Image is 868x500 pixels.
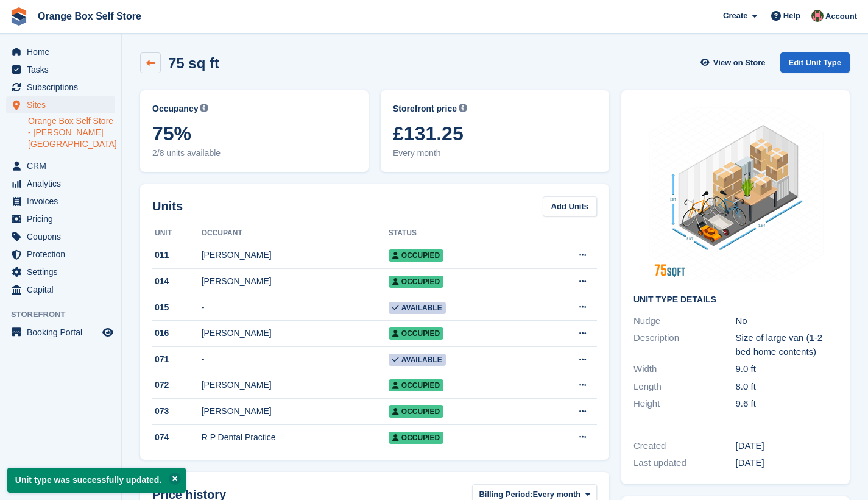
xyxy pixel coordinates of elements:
[389,224,533,243] th: Status
[736,439,838,453] div: [DATE]
[389,432,443,444] span: Occupied
[389,327,443,340] span: Occupied
[736,331,838,359] div: Size of large van (1-2 bed home contents)
[389,302,446,314] span: Available
[6,193,115,210] a: menu
[6,246,115,263] a: menu
[633,295,838,305] h2: Unit Type details
[633,380,736,394] div: Length
[6,157,115,174] a: menu
[168,55,219,71] h2: 75 sq ft
[11,309,121,321] span: Storefront
[633,314,736,328] div: Nudge
[202,327,389,340] div: [PERSON_NAME]
[736,456,838,470] div: [DATE]
[27,157,100,174] span: CRM
[633,397,736,411] div: Height
[389,276,443,288] span: Occupied
[633,331,736,359] div: Description
[6,61,115,78] a: menu
[202,347,389,373] td: -
[27,246,100,263] span: Protection
[152,249,202,262] div: 011
[202,224,389,243] th: Occupant
[7,468,186,493] p: Unit type was successfully updated.
[783,10,800,22] span: Help
[27,193,100,210] span: Invoices
[6,175,115,192] a: menu
[152,301,202,314] div: 015
[736,380,838,394] div: 8.0 ft
[736,314,838,328] div: No
[459,104,467,112] img: icon-info-grey-7440780725fd019a000dd9b08b2336e03edf1995a4989e88bcd33f0948082b44.svg
[389,405,443,418] span: Occupied
[6,263,115,280] a: menu
[389,379,443,391] span: Occupied
[101,325,115,340] a: Preview store
[736,397,838,411] div: 9.6 ft
[27,228,100,245] span: Coupons
[152,102,198,115] span: Occupancy
[152,275,202,288] div: 014
[6,281,115,298] a: menu
[27,210,100,227] span: Pricing
[152,197,183,215] h2: Units
[202,379,389,391] div: [PERSON_NAME]
[10,7,28,26] img: stora-icon-8386f47178a22dfd0bd8f6a31ec36ba5ce8667c1dd55bd0f319d3a0aa187defe.svg
[393,123,597,145] span: £131.25
[28,115,115,150] a: Orange Box Self Store - [PERSON_NAME][GEOGRAPHIC_DATA]
[393,147,597,160] span: Every month
[6,79,115,96] a: menu
[780,52,850,73] a: Edit Unit Type
[633,456,736,470] div: Last updated
[202,431,389,444] div: R P Dental Practice
[152,431,202,444] div: 074
[811,10,824,22] img: David Clark
[699,52,771,73] a: View on Store
[27,175,100,192] span: Analytics
[152,147,356,160] span: 2/8 units available
[713,57,766,69] span: View on Store
[6,228,115,245] a: menu
[6,96,115,113] a: menu
[389,249,443,262] span: Occupied
[6,43,115,60] a: menu
[27,263,100,280] span: Settings
[152,379,202,391] div: 072
[393,102,457,115] span: Storefront price
[152,405,202,418] div: 073
[202,275,389,288] div: [PERSON_NAME]
[644,102,827,285] img: 75sqft.jpg
[33,6,146,26] a: Orange Box Self Store
[27,281,100,298] span: Capital
[825,10,857,23] span: Account
[27,324,100,341] span: Booking Portal
[152,353,202,366] div: 071
[27,79,100,96] span: Subscriptions
[202,405,389,418] div: [PERSON_NAME]
[543,196,597,216] a: Add Units
[723,10,747,22] span: Create
[27,61,100,78] span: Tasks
[633,362,736,376] div: Width
[633,439,736,453] div: Created
[152,327,202,340] div: 016
[152,123,356,145] span: 75%
[202,249,389,262] div: [PERSON_NAME]
[200,104,208,112] img: icon-info-grey-7440780725fd019a000dd9b08b2336e03edf1995a4989e88bcd33f0948082b44.svg
[152,224,202,243] th: Unit
[27,43,100,60] span: Home
[6,210,115,227] a: menu
[389,354,446,366] span: Available
[736,362,838,376] div: 9.0 ft
[27,96,100,113] span: Sites
[6,324,115,341] a: menu
[202,295,389,321] td: -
